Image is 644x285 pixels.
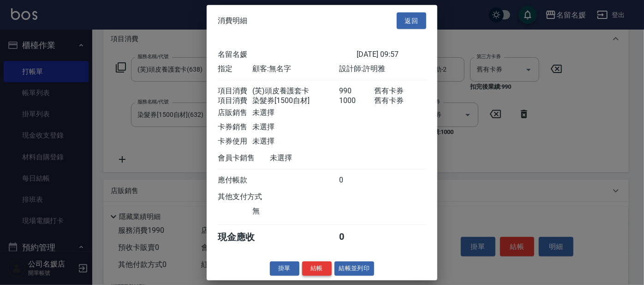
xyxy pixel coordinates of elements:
div: 現金應收 [218,231,270,243]
div: 顧客: 無名字 [252,64,339,74]
div: 未選擇 [252,108,339,118]
button: 結帳並列印 [334,261,375,276]
div: 0 [340,176,374,185]
div: 染髮券[1500自材] [252,96,339,106]
div: 指定 [218,64,252,74]
div: 項目消費 [218,86,252,96]
div: (芙)頭皮養護套卡 [252,86,339,96]
div: 卡券銷售 [218,122,252,132]
div: 未選擇 [252,122,339,132]
div: 會員卡銷售 [218,153,270,163]
div: 設計師: 許明雅 [340,64,426,74]
div: 1000 [340,96,374,106]
button: 返回 [397,12,426,29]
div: 未選擇 [252,137,339,146]
span: 消費明細 [218,16,247,25]
button: 掛單 [270,261,299,276]
div: 990 [340,86,374,96]
div: 應付帳款 [218,176,252,185]
div: 店販銷售 [218,108,252,118]
div: [DATE] 09:57 [357,50,426,60]
div: 舊有卡券 [374,86,426,96]
div: 其他支付方式 [218,192,287,202]
div: 舊有卡券 [374,96,426,106]
div: 項目消費 [218,96,252,106]
button: 結帳 [302,261,332,276]
div: 無 [252,206,339,216]
div: 卡券使用 [218,137,252,146]
div: 0 [340,231,374,243]
div: 名留名媛 [218,50,357,60]
div: 未選擇 [270,153,357,163]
